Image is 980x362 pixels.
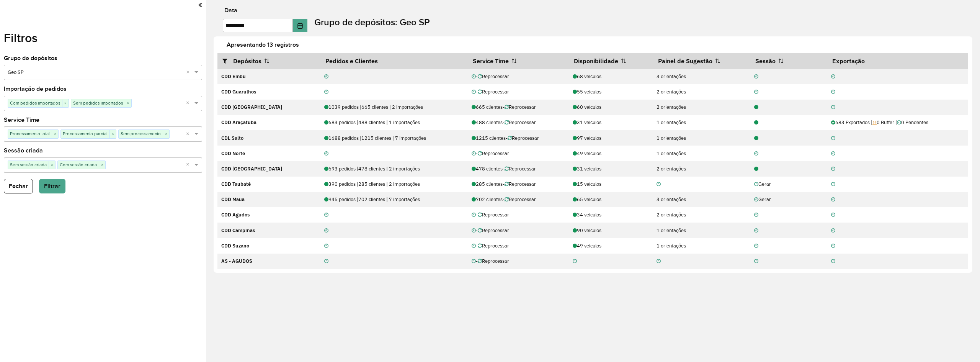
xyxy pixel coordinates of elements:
[754,213,758,218] i: Não realizada
[657,134,746,142] div: 1 orientações
[472,90,476,95] i: Não realizada
[831,90,835,95] i: Não realizada
[221,135,243,141] strong: CDL Salto
[324,74,328,79] i: Não realizada
[221,181,251,187] strong: CDD Taubaté
[99,161,105,169] span: ×
[222,58,233,64] i: Abrir/fechar filtros
[472,104,503,110] span: 665 clientes
[472,135,506,141] span: 1215 clientes
[750,196,828,203] span: Gerar
[831,167,835,172] i: Não realizada
[217,53,320,69] th: Depósitos
[657,211,746,218] div: 2 orientações
[754,244,758,249] i: Não realizada
[573,259,577,264] i: Não realizada
[4,29,38,47] label: Filtros
[657,165,746,172] div: 2 orientações
[573,180,648,188] div: 15 veículos
[324,103,464,111] div: 1039 pedidos | 665 clientes | 2 importações
[831,151,835,156] i: Não realizada
[831,213,835,218] i: Não realizada
[750,180,828,188] span: Gerar
[324,134,464,142] div: 1688 pedidos | 1215 clientes | 7 importações
[472,181,503,187] span: 285 clientes
[754,167,758,172] i: 1231115 - 693 pedidos
[476,211,509,218] span: - Reprocessar
[754,74,758,79] i: Não realizada
[314,15,430,29] label: Grupo de depósitos: Geo SP
[831,228,835,233] i: Não realizada
[324,151,328,156] i: Não realizada
[119,130,163,138] span: Sem processamento
[324,228,328,233] i: Não realizada
[573,88,648,95] div: 55 veículos
[657,150,746,157] div: 1 orientações
[573,196,648,203] div: 65 veículos
[71,99,125,107] span: Sem pedidos importados
[506,135,539,141] span: - Reprocessar
[476,150,509,157] span: - Reprocessar
[754,120,758,125] i: 1231075 - 683 pedidos
[573,103,648,111] div: 60 veículos
[472,228,476,233] i: Não realizada
[754,182,758,187] i: Não realizada
[754,259,758,264] i: Não realizada
[657,259,661,264] i: Não realizada
[831,74,835,79] i: Não realizada
[573,242,648,249] div: 49 veículos
[573,227,648,234] div: 90 veículos
[221,104,282,110] strong: CDD [GEOGRAPHIC_DATA]
[831,244,835,249] i: Não realizada
[4,115,39,124] label: Service Time
[750,53,827,69] th: Sessão
[503,165,536,172] span: - Reprocessar
[472,151,476,156] i: Não realizada
[186,130,193,138] span: Clear all
[4,54,57,63] label: Grupo de depósitos
[109,130,116,138] span: ×
[569,53,653,69] th: Disponibilidade
[221,88,256,95] strong: CDD Guarulhos
[573,211,648,218] div: 34 veículos
[831,105,835,110] i: Não realizada
[221,150,245,157] strong: CDD Norte
[163,130,169,138] span: ×
[472,213,476,218] i: Não realizada
[324,213,328,218] i: Não realizada
[657,73,746,80] div: 3 orientações
[324,119,464,126] div: 683 pedidos | 488 clientes | 1 importações
[4,179,33,193] button: Fechar
[472,74,476,79] i: Não realizada
[831,259,835,264] i: Não realizada
[476,227,509,234] span: - Reprocessar
[186,161,193,169] span: Clear all
[573,150,648,157] div: 49 veículos
[503,181,536,187] span: - Reprocessar
[186,99,193,107] span: Clear all
[657,196,746,203] div: 3 orientações
[472,196,503,203] span: 702 clientes
[657,119,746,126] div: 1 orientações
[476,88,509,95] span: - Reprocessar
[324,259,328,264] i: Não realizada
[221,196,245,203] strong: CDD Maua
[573,165,648,172] div: 31 veículos
[503,104,536,110] span: - Reprocessar
[897,119,928,126] span: 0 Pendentes
[472,259,476,264] i: Não realizada
[224,6,237,15] label: Data
[8,161,49,169] span: Sem sessão criada
[503,119,536,126] span: - Reprocessar
[4,146,43,155] label: Sessão criada
[573,119,648,126] div: 31 veículos
[657,227,746,234] div: 1 orientações
[831,119,964,126] div: 683 Exportados | 0 Buffer |
[8,130,52,138] span: Processamento total
[653,53,750,69] th: Painel de Sugestão
[573,134,648,142] div: 97 veículos
[186,69,193,77] span: Clear all
[221,242,249,249] strong: CDD Suzano
[62,100,69,107] span: ×
[49,161,55,169] span: ×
